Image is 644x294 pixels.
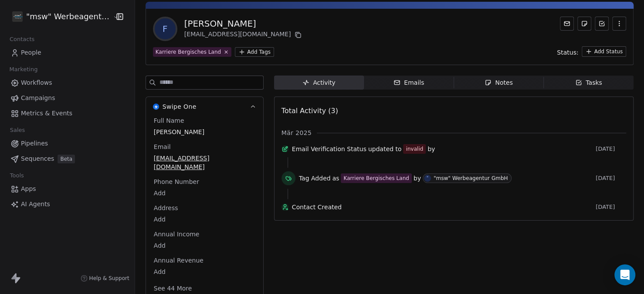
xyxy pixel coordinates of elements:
button: "msw" Werbeagentur GmbH [10,9,107,24]
span: Pipelines [21,139,48,148]
span: by [414,174,421,183]
span: Add [154,241,255,250]
span: [EMAIL_ADDRESS][DOMAIN_NAME] [154,154,255,171]
span: Total Activity (3) [281,107,338,115]
div: Karriere Bergisches Land [343,174,409,182]
button: Swipe OneSwipe One [146,97,263,116]
span: Marketing [6,63,41,76]
a: Metrics & Events [7,106,128,121]
span: by [427,145,435,153]
span: [PERSON_NAME] [154,128,255,136]
span: Email [152,142,173,151]
span: Phone Number [152,177,201,186]
span: Metrics & Events [21,109,72,118]
div: [EMAIL_ADDRESS][DOMAIN_NAME] [184,30,303,40]
span: Mär 2025 [281,128,312,137]
span: AI Agents [21,200,50,209]
span: Annual Revenue [152,256,205,265]
a: Help & Support [81,275,129,282]
span: Email Verification Status [292,145,366,153]
span: Add [154,267,255,276]
span: Workflows [21,78,52,87]
span: "msw" Werbeagentur GmbH [26,11,111,22]
a: Apps [7,182,128,196]
button: Add Status [582,46,626,57]
span: Full Name [152,116,186,125]
span: Sales [6,124,29,137]
span: Beta [58,155,75,163]
button: Add Tags [235,47,274,57]
div: Karriere Bergisches Land [156,48,221,56]
img: 305025930_445827070899397_7399238507124448311_n.jpg [12,11,23,22]
span: Apps [21,184,36,194]
span: Add [154,215,255,224]
a: People [7,45,128,60]
span: [DATE] [596,204,626,211]
span: Annual Income [152,230,201,239]
a: AI Agents [7,197,128,211]
span: Address [152,204,180,212]
div: " [427,175,429,182]
span: [DATE] [596,145,626,152]
span: as [332,174,339,183]
div: Tasks [575,78,602,87]
span: F [155,18,176,39]
span: [DATE] [596,175,626,182]
span: Campaigns [21,93,55,103]
div: [PERSON_NAME] [184,17,303,30]
a: Workflows [7,76,128,90]
div: Emails [393,78,424,87]
a: Campaigns [7,91,128,105]
div: "msw" Werbeagentur GmbH [434,175,508,181]
span: Contact Created [292,203,592,211]
span: Sequences [21,154,54,163]
div: Notes [485,78,512,87]
span: Tools [6,169,27,182]
span: Help & Support [89,275,129,282]
img: Swipe One [153,104,159,110]
a: SequencesBeta [7,152,128,166]
div: invalid [406,145,423,153]
a: Pipelines [7,136,128,151]
span: Tag Added [299,174,331,183]
span: Swipe One [163,102,197,111]
span: Contacts [6,33,38,46]
span: People [21,48,41,57]
span: Status: [557,48,578,57]
span: updated to [368,145,402,153]
div: Open Intercom Messenger [614,264,635,285]
span: Add [154,189,255,197]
